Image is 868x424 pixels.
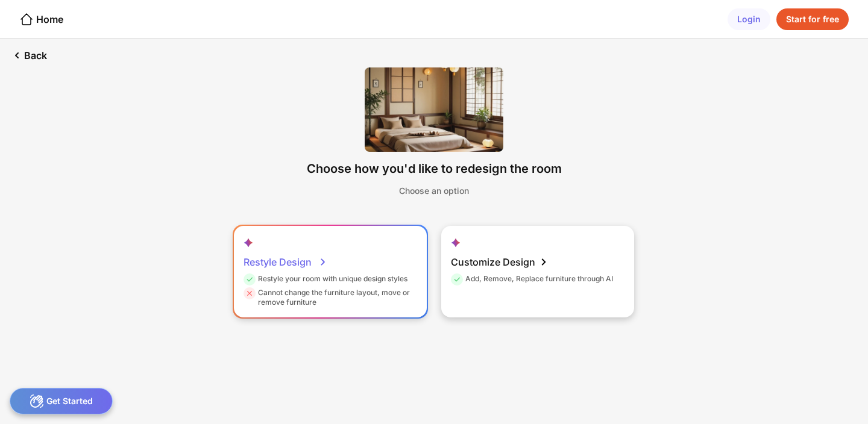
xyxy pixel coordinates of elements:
[451,250,551,274] div: Customize Design
[399,185,469,196] div: Choose an option
[10,388,113,414] div: Get Started
[307,161,562,176] div: Choose how you'd like to redesign the room
[365,67,503,152] img: 9k=
[244,250,327,274] div: Restyle Design
[451,274,613,288] div: Add, Remove, Replace furniture through AI
[776,8,849,30] div: Start for free
[728,8,770,30] div: Login
[244,274,407,288] div: Restyle your room with unique design styles
[244,288,414,307] div: Cannot change the furniture layout, move or remove furniture
[19,12,63,26] div: Home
